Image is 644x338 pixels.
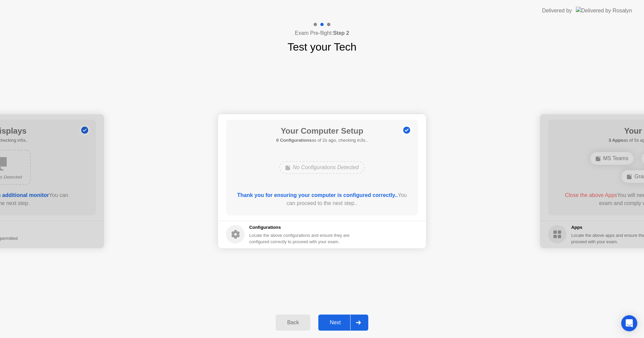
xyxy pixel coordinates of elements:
button: Next [318,315,368,331]
div: Delivered by [542,7,572,15]
h1: Your Computer Setup [276,125,368,137]
b: Thank you for ensuring your computer is configured correctly.. [237,192,398,198]
div: Open Intercom Messenger [621,315,637,331]
b: Step 2 [333,30,349,36]
h5: Configurations [249,224,351,231]
div: You can proceed to the next step.. [236,191,409,207]
button: Back [276,315,310,331]
div: No Configurations Detected [279,161,365,174]
h5: as of 2s ago, checking in3s.. [276,137,368,144]
div: Back [278,320,308,326]
img: Delivered by Rosalyn [576,7,632,14]
h1: Test your Tech [287,39,357,55]
div: Next [320,320,350,326]
div: Locate the above configurations and ensure they are configured correctly to proceed with your exam. [249,232,351,245]
h4: Exam Pre-flight: [295,29,349,37]
b: 0 Configurations [276,138,312,143]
